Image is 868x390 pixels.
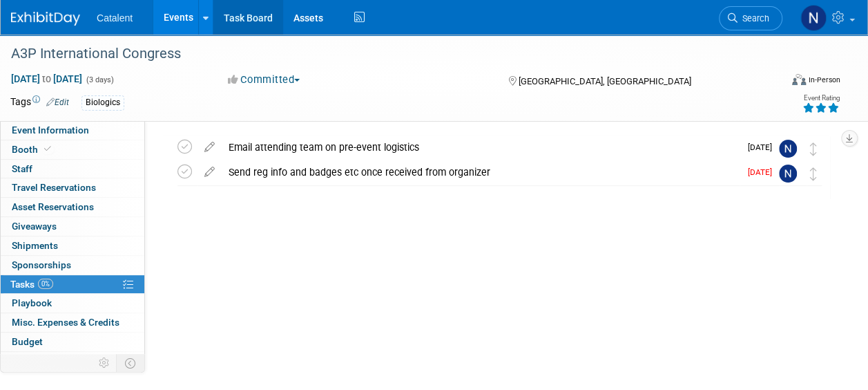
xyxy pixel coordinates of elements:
img: Nicole Bullock [779,140,797,158]
div: Event Rating [802,95,840,102]
span: [GEOGRAPHIC_DATA], [GEOGRAPHIC_DATA] [519,76,691,86]
img: Nicole Bullock [779,165,797,183]
span: Shipments [12,240,58,251]
span: Giveaways [12,221,57,232]
span: Catalent [97,12,133,24]
img: ExhibitDay [11,12,80,26]
a: Event Information [1,121,144,140]
a: Giveaways [1,217,144,236]
a: Misc. Expenses & Credits [1,313,144,332]
a: Playbook [1,294,144,313]
a: edit [197,141,222,154]
div: Biologics [81,95,124,110]
td: Personalize Event Tab Strip [93,354,117,372]
span: Search [737,13,769,24]
a: Budget [1,333,144,351]
span: Misc. Expenses & Credits [12,317,119,328]
a: Search [719,6,782,30]
div: Event Format [720,72,840,93]
a: Asset Reservations [1,198,144,216]
td: Tags [10,95,69,111]
div: A3P International Congress [6,41,769,66]
span: Playbook [12,297,52,308]
a: Travel Reservations [1,178,144,197]
div: Send reg info and badges etc once received from organizer [222,160,740,184]
button: Committed [223,73,305,87]
div: Email attending team on pre-event logistics [222,136,740,159]
span: Event Information [12,124,89,136]
img: Nicole Bullock [800,5,827,31]
span: to [40,73,53,84]
span: Staff [12,163,32,174]
span: Asset Reservations [12,201,94,212]
a: Shipments [1,236,144,255]
span: [DATE] [748,167,779,177]
span: Budget [12,336,43,347]
span: [DATE] [748,142,779,152]
span: 0% [38,279,53,289]
div: In-Person [808,75,840,85]
i: Booth reservation complete [44,145,51,153]
a: Edit [46,98,69,107]
span: (3 days) [85,75,114,84]
td: Toggle Event Tabs [117,354,145,372]
a: Staff [1,160,144,178]
span: Booth [12,144,54,155]
img: Format-Inperson.png [792,74,806,85]
span: Sponsorships [12,259,71,270]
a: Booth [1,140,144,159]
a: Sponsorships [1,256,144,275]
span: Tasks [10,279,53,290]
span: Travel Reservations [12,182,96,193]
a: edit [197,166,222,178]
i: Move task [810,167,817,180]
i: Move task [810,142,817,156]
a: Tasks0% [1,275,144,294]
span: [DATE] [DATE] [10,73,83,85]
